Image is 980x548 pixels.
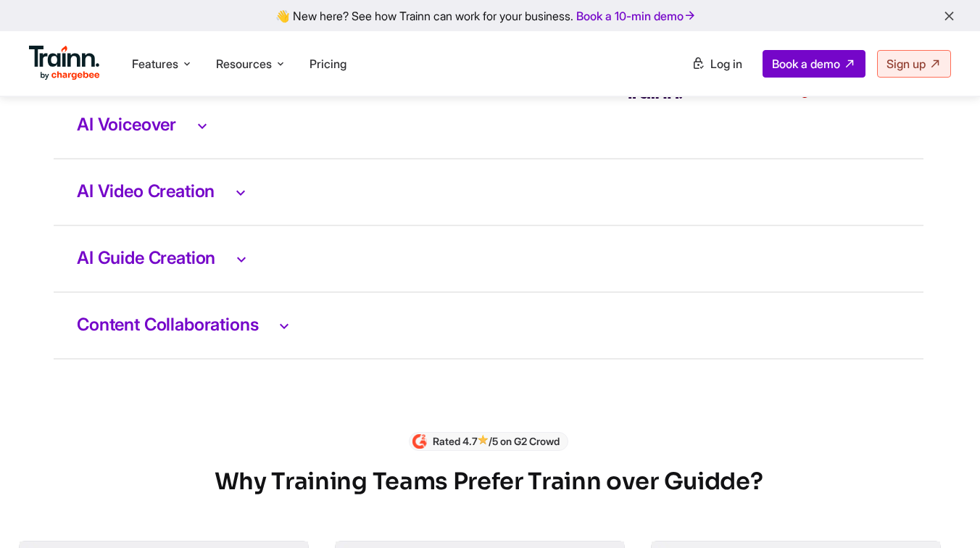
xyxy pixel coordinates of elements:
h3: AI Guide Creation [77,249,900,268]
h3: AI Voiceover [77,116,900,135]
a: Sign up [877,50,951,78]
p: Rated 4.7 /5 on G2 Crowd [433,434,560,449]
h2: Why Training Teams Prefer Trainn over Guidde? [19,465,958,497]
a: Book a demo [763,50,865,78]
a: Log in [683,51,751,77]
span: Features [132,56,178,72]
span: Resources [216,56,272,72]
a: Book a 10-min demo [573,6,699,26]
img: Content creation | customer education software [412,434,427,449]
a: Pricing [310,57,346,71]
div: 👋 New here? See how Trainn can work for your business. [9,9,971,22]
span: Log in [710,57,742,71]
iframe: Chat Widget [908,478,980,548]
img: star_badge.0a5867f.svg [478,434,489,446]
h3: Content Collaborations [77,316,900,335]
span: Book a demo [772,57,840,71]
img: Trainn Logo [29,46,100,80]
span: Sign up [886,57,926,71]
h3: AI Video Creation [77,183,900,202]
